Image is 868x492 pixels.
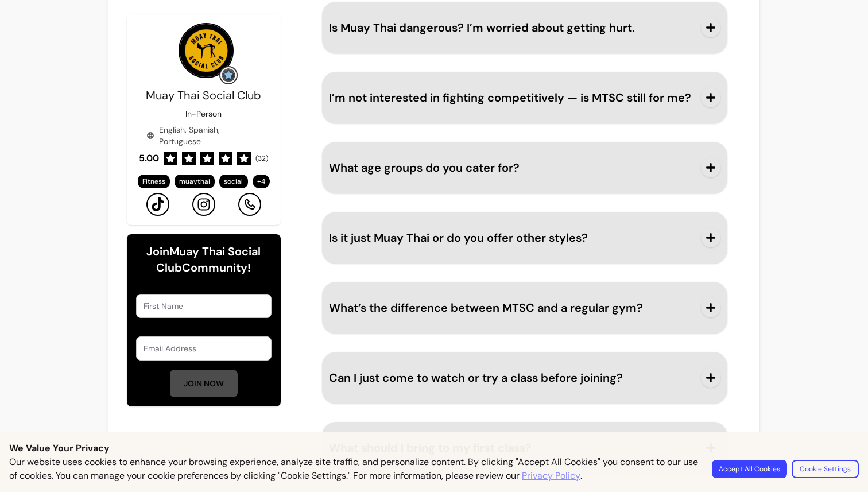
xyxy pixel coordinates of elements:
[792,460,859,478] button: Cookie Settings
[224,177,243,186] span: social
[142,177,165,186] span: Fitness
[255,177,268,186] span: + 4
[144,343,264,354] input: Email Address
[222,68,235,82] img: Grow
[522,469,580,483] a: Privacy Policy
[9,441,859,455] p: We Value Your Privacy
[329,90,691,105] span: I’m not interested in fighting competitively — is MTSC still for me?
[9,455,698,483] p: Our website uses cookies to enhance your browsing experience, analyze site traffic, and personali...
[329,149,721,187] button: What age groups do you cater for?
[329,230,588,245] span: Is it just Muay Thai or do you offer other styles?
[179,23,234,78] img: Provider image
[146,88,261,103] span: Muay Thai Social Club
[712,460,787,478] button: Accept All Cookies
[329,219,721,257] button: Is it just Muay Thai or do you offer other styles?
[185,108,222,119] p: In-Person
[329,300,643,315] span: What’s the difference between MTSC and a regular gym?
[179,177,210,186] span: muaythai
[329,160,520,175] span: What age groups do you cater for?
[329,9,721,47] button: Is Muay Thai dangerous? I’m worried about getting hurt.
[329,20,635,35] span: Is Muay Thai dangerous? I’m worried about getting hurt.
[329,370,623,385] span: Can I just come to watch or try a class before joining?
[146,124,261,147] div: English, Spanish, Portuguese
[329,289,721,327] button: What’s the difference between MTSC and a regular gym?
[136,243,272,276] h6: Join Muay Thai Social Club Community!
[329,79,721,117] button: I’m not interested in fighting competitively — is MTSC still for me?
[329,429,721,467] button: What should I bring to my first class?
[139,152,159,165] span: 5.00
[255,154,268,163] span: ( 32 )
[329,359,721,397] button: Can I just come to watch or try a class before joining?
[144,300,264,312] input: First Name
